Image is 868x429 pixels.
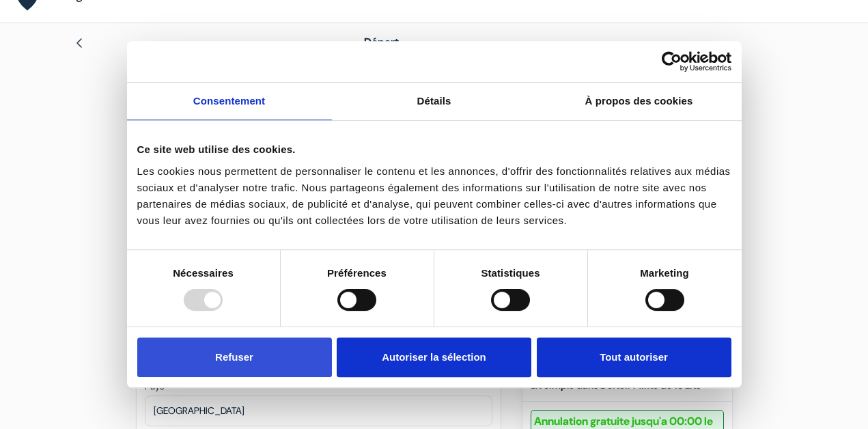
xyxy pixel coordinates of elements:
button: Refuser [137,337,332,377]
div: Les cookies nous permettent de personnaliser le contenu et les annonces, d'offrir des fonctionnal... [137,163,731,229]
span: Départ [364,35,399,49]
button: Tout autoriser [537,337,731,377]
strong: Préférences [327,267,387,279]
a: À propos des cookies [537,83,742,120]
div: Ce site web utilise des cookies. [137,141,731,158]
strong: Marketing [640,267,689,279]
button: Autoriser la sélection [337,337,531,377]
a: Usercentrics Cookiebot - opens in a new window [612,51,731,72]
img: left_arrow.svg [74,38,85,49]
strong: Nécessaires [173,267,234,279]
a: Détails [332,83,537,120]
strong: Statistiques [481,267,540,279]
a: Consentement [127,83,332,120]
